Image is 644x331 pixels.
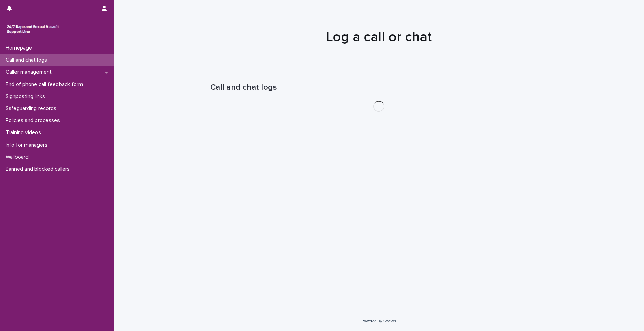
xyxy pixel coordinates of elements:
[6,22,61,36] img: rhQMoQhaT3yELyF149Cw
[3,142,53,148] p: Info for managers
[3,69,57,75] p: Caller management
[3,93,51,100] p: Signposting links
[3,81,88,88] p: End of phone call feedback form
[3,166,75,172] p: Banned and blocked callers
[3,57,53,63] p: Call and chat logs
[210,29,547,45] h1: Log a call or chat
[3,154,34,160] p: Wallboard
[210,83,547,93] h1: Call and chat logs
[361,319,396,323] a: Powered By Stacker
[3,105,62,112] p: Safeguarding records
[3,117,65,124] p: Policies and processes
[3,129,46,136] p: Training videos
[3,45,37,51] p: Homepage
